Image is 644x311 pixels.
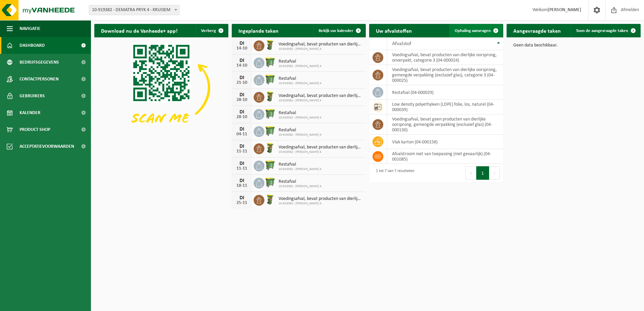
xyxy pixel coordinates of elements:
span: Dashboard [20,37,45,54]
strong: [PERSON_NAME] [548,7,581,12]
td: restafval (04-000029) [387,85,503,100]
span: 10-919382 - [PERSON_NAME] 4 [279,167,321,171]
div: DI [235,144,249,149]
img: WB-0770-HPE-GN-50 [264,74,276,85]
img: WB-0770-HPE-GN-50 [264,125,276,137]
span: 10-919382 - [PERSON_NAME] 4 [279,202,362,206]
td: low density polyethyleen (LDPE) folie, los, naturel (04-000039) [387,100,503,114]
span: 10-919382 - [PERSON_NAME] 4 [279,150,362,154]
span: Bedrijfsgegevens [20,54,59,71]
span: Restafval [279,128,321,133]
div: DI [235,109,249,115]
div: 28-10 [235,115,249,119]
span: 10-919382 - [PERSON_NAME] 4 [279,116,321,120]
td: afvalstroom niet van toepassing (niet gevaarlijk) (04-001085) [387,149,503,164]
a: Toon de aangevraagde taken [571,24,640,37]
span: 10-919382 - [PERSON_NAME] 4 [279,99,362,103]
div: DI [235,161,249,166]
button: Previous [465,166,476,180]
span: Afvalstof [392,41,411,46]
div: DI [235,58,249,63]
p: Geen data beschikbaar. [513,43,634,48]
span: Restafval [279,162,321,167]
span: Acceptatievoorwaarden [20,138,74,155]
span: 10-919382 - [PERSON_NAME] 4 [279,184,321,188]
button: 1 [476,166,489,180]
h2: Uw afvalstoffen [369,24,419,37]
img: WB-0770-HPE-GN-50 [264,108,276,119]
span: Voedingsafval, bevat producten van dierlijke oorsprong, onverpakt, categorie 3 [279,42,362,47]
span: 10-919382 - [PERSON_NAME] 4 [279,81,321,85]
div: 11-11 [235,166,249,171]
img: WB-0770-HPE-GN-50 [264,177,276,188]
td: voedingsafval, bevat producten van dierlijke oorsprong, onverpakt, categorie 3 (04-000024) [387,50,503,65]
span: Navigatie [20,20,40,37]
span: Toon de aangevraagde taken [576,29,628,33]
div: DI [235,41,249,46]
span: Voedingsafval, bevat producten van dierlijke oorsprong, onverpakt, categorie 3 [279,145,362,150]
img: WB-0770-HPE-GN-50 [264,57,276,68]
div: DI [235,92,249,98]
span: 10-919382 - [PERSON_NAME] 4 [279,64,321,68]
button: Next [489,166,500,180]
div: 25-11 [235,201,249,205]
span: Restafval [279,110,321,116]
span: 10-919382 - [PERSON_NAME] 4 [279,47,362,51]
span: Restafval [279,59,321,64]
span: Contactpersonen [20,71,59,88]
span: Restafval [279,179,321,184]
div: 11-11 [235,149,249,154]
span: Restafval [279,76,321,81]
div: 14-10 [235,46,249,51]
span: 10-919382 - DEMATRA PRYK 4 - KRUISEM [89,5,179,15]
td: voedingsafval, bevat geen producten van dierlijke oorsprong, gemengde verpakking (exclusief glas)... [387,114,503,135]
div: DI [235,195,249,201]
h2: Aangevraagde taken [507,24,568,37]
span: Verberg [201,29,216,33]
td: vlak karton (04-000158) [387,135,503,149]
div: DI [235,178,249,183]
a: Bekijk uw kalender [313,24,365,37]
span: 10-919382 - [PERSON_NAME] 4 [279,133,321,137]
img: WB-0060-HPE-GN-50 [264,91,276,102]
img: WB-0060-HPE-GN-50 [264,39,276,51]
div: DI [235,127,249,132]
a: Ophaling aanvragen [449,24,503,37]
h2: Ingeplande taken [232,24,285,37]
div: DI [235,75,249,80]
span: Voedingsafval, bevat producten van dierlijke oorsprong, onverpakt, categorie 3 [279,196,362,202]
button: Verberg [196,24,228,37]
img: WB-0060-HPE-GN-50 [264,142,276,154]
img: Download de VHEPlus App [94,37,228,138]
span: Bekijk uw kalender [319,29,353,33]
div: 18-11 [235,183,249,188]
span: Ophaling aanvragen [455,29,491,33]
span: Gebruikers [20,88,45,104]
div: 04-11 [235,132,249,137]
img: WB-0770-HPE-GN-50 [264,160,276,171]
h2: Download nu de Vanheede+ app! [94,24,184,37]
div: 14-10 [235,63,249,68]
div: 21-10 [235,80,249,85]
td: voedingsafval, bevat producten van dierlijke oorsprong, gemengde verpakking (exclusief glas), cat... [387,65,503,85]
span: Voedingsafval, bevat producten van dierlijke oorsprong, onverpakt, categorie 3 [279,93,362,99]
div: 28-10 [235,98,249,102]
img: WB-0060-HPE-GN-50 [264,194,276,205]
div: 1 tot 7 van 7 resultaten [373,166,414,180]
span: 10-919382 - DEMATRA PRYK 4 - KRUISEM [89,5,180,15]
span: Kalender [20,104,40,121]
span: Product Shop [20,121,50,138]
